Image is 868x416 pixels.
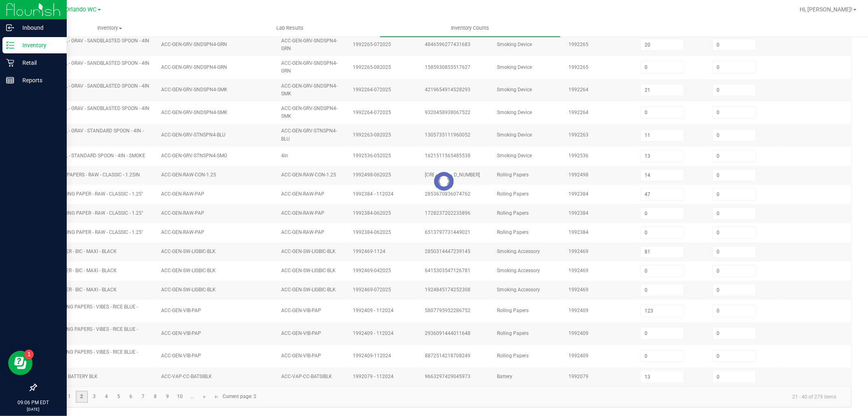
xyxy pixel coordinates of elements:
[14,58,63,68] p: Retail
[113,391,125,403] a: Page 5
[24,350,34,359] iframe: Resource center unread badge
[800,6,853,13] span: Hi, [PERSON_NAME]!
[14,75,63,85] p: Reports
[174,391,186,403] a: Page 10
[101,391,112,403] a: Page 4
[8,351,33,375] iframe: Resource center
[6,24,14,32] inline-svg: Inbound
[162,391,173,403] a: Page 9
[20,24,199,32] span: Inventory
[265,24,315,32] span: Lab Results
[199,391,211,403] a: Go to the next page
[214,394,220,400] span: Go to the last page
[186,391,198,403] a: Page 11
[125,391,137,403] a: Page 6
[20,20,200,37] a: Inventory
[14,23,63,33] p: Inbound
[211,391,223,403] a: Go to the last page
[137,391,149,403] a: Page 7
[6,59,14,67] inline-svg: Retail
[200,20,380,37] a: Lab Results
[440,24,501,32] span: Inventory Counts
[6,76,14,84] inline-svg: Reports
[36,386,851,407] kendo-pager: Current page: 2
[66,6,97,13] span: Orlando WC
[4,406,63,412] p: [DATE]
[63,391,75,403] a: Page 1
[14,40,63,50] p: Inventory
[76,391,87,403] a: Page 2
[380,20,560,37] a: Inventory Counts
[201,394,208,400] span: Go to the next page
[149,391,161,403] a: Page 8
[261,390,843,403] kendo-pager-info: 21 - 40 of 279 items
[4,399,63,406] p: 09:06 PM EDT
[6,41,14,49] inline-svg: Inventory
[88,391,100,403] a: Page 3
